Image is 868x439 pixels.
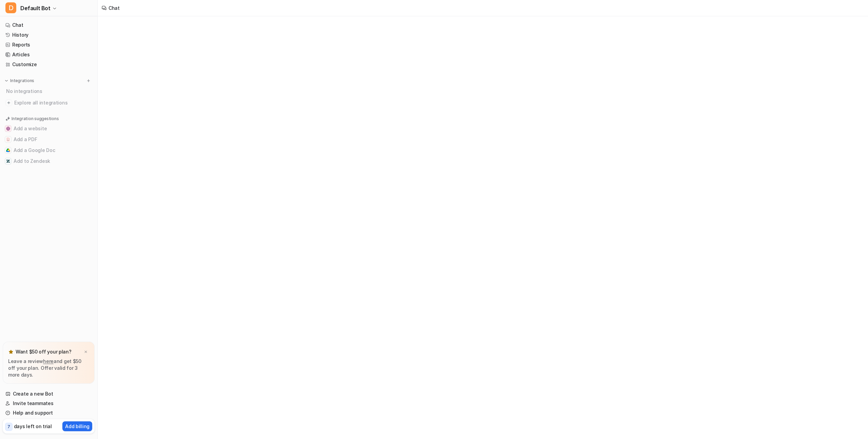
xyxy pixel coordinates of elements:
a: Customize [3,60,95,69]
p: Want $50 off your plan? [16,348,72,355]
img: Add to Zendesk [6,159,10,163]
p: Leave a review and get $50 off your plan. Offer valid for 3 more days. [8,358,89,378]
img: star [8,349,14,355]
a: here [43,358,54,364]
img: expand menu [4,78,9,83]
button: Add to ZendeskAdd to Zendesk [3,156,95,167]
button: Add a websiteAdd a website [3,123,95,134]
span: Default Bot [20,3,51,13]
div: No integrations [4,85,95,97]
a: Chat [3,20,95,30]
button: Add a PDFAdd a PDF [3,134,95,145]
button: Add billing [62,421,92,431]
span: Explore all integrations [14,97,92,108]
p: days left on trial [14,423,52,430]
img: menu_add.svg [86,78,91,83]
button: Integrations [3,77,36,84]
a: Explore all integrations [3,98,95,108]
span: D [5,2,16,13]
img: Add a PDF [6,137,10,141]
a: Create a new Bot [3,389,95,399]
a: History [3,30,95,40]
p: Integration suggestions [12,116,59,122]
p: 7 [7,424,10,430]
a: Help and support [3,408,95,418]
button: Add a Google DocAdd a Google Doc [3,145,95,156]
a: Reports [3,40,95,50]
a: Articles [3,50,95,59]
img: Add a website [6,127,10,131]
a: Invite teammates [3,399,95,408]
p: Add billing [65,423,90,430]
div: Chat [108,4,120,12]
img: explore all integrations [5,99,12,106]
p: Integrations [10,78,34,83]
img: x [84,350,88,354]
img: Add a Google Doc [6,148,10,152]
